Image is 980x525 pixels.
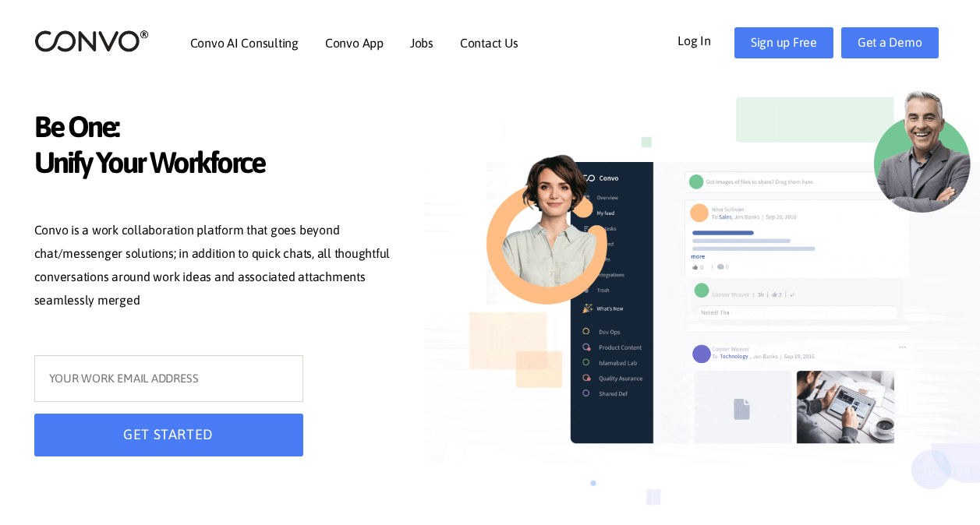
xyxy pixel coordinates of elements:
[34,109,401,149] span: Be One:
[841,27,939,58] a: Get a Demo
[34,29,149,53] img: logo_2.png
[325,37,384,49] a: Convo App
[34,219,401,315] p: Convo is a work collaboration platform that goes beyond chat/messenger solutions; in addition to ...
[734,27,833,58] a: Sign up Free
[34,145,401,185] span: Unify Your Workforce
[678,27,734,52] a: Log In
[190,37,299,49] a: Convo AI Consulting
[34,414,303,456] button: GET STARTED
[460,37,518,49] a: Contact Us
[410,37,433,49] a: Jobs
[34,355,303,402] input: YOUR WORK EMAIL ADDRESS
